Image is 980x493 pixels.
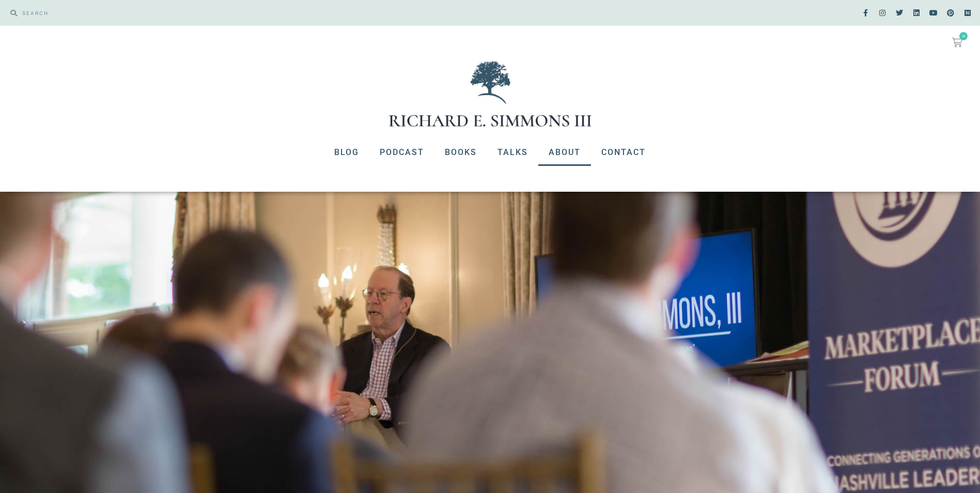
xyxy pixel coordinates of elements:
a: Blog [324,139,369,166]
a: Podcast [369,139,434,166]
a: Contact [591,139,656,166]
span: 0 [959,32,968,40]
a: About [538,139,591,166]
a: Books [434,139,487,166]
input: SEARCH [17,5,485,21]
a: Talks [487,139,538,166]
a: 0 [940,31,975,54]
